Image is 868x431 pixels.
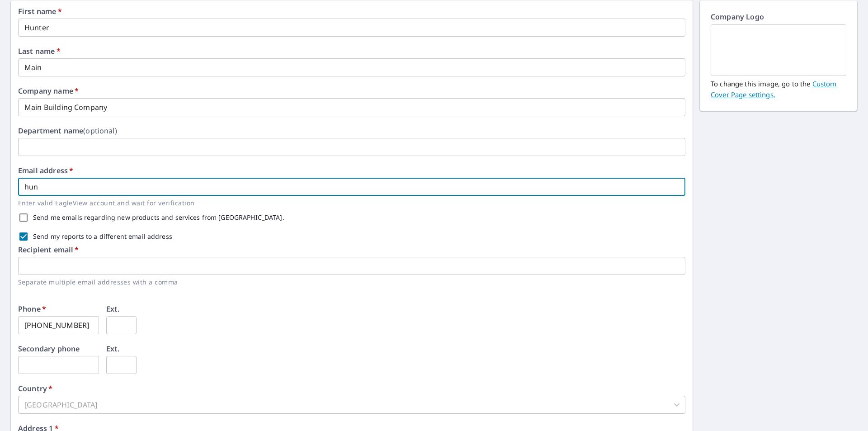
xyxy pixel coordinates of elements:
p: To change this image, go to the [711,76,846,100]
b: (optional) [83,126,117,136]
label: Send me emails regarding new products and services from [GEOGRAPHIC_DATA]. [33,214,284,221]
p: Separate multiple email addresses with a comma [18,277,679,287]
label: Recipient email [18,246,79,253]
label: Last name [18,47,61,55]
label: Country [18,385,52,392]
label: First name [18,8,62,15]
label: Phone [18,305,46,313]
p: Enter valid EagleView account and wait for verification [18,198,679,208]
label: Secondary phone [18,345,80,352]
div: [GEOGRAPHIC_DATA] [18,396,685,414]
label: Company name [18,87,79,95]
label: Ext. [106,305,120,313]
label: Email address [18,167,73,174]
p: Company Logo [711,11,846,24]
label: Department name [18,127,117,134]
img: EmptyCustomerLogo.png [722,26,835,75]
label: Send my reports to a different email address [33,233,172,240]
label: Ext. [106,345,120,352]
